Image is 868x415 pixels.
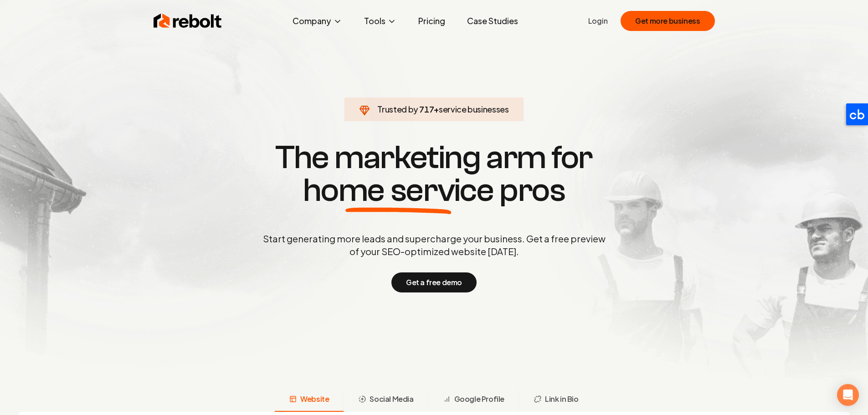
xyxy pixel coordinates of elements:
[344,388,428,412] button: Social Media
[434,104,439,114] span: +
[519,388,593,412] button: Link in Bio
[460,12,525,30] a: Case Studies
[545,394,579,405] span: Link in Bio
[588,15,608,26] a: Login
[419,103,434,116] span: 717
[285,12,349,30] button: Company
[154,12,222,30] img: Rebolt Logo
[439,104,509,114] span: service businesses
[837,384,859,406] div: Open Intercom Messenger
[275,388,344,412] button: Website
[391,272,477,292] button: Get a free demo
[454,394,504,405] span: Google Profile
[357,12,404,30] button: Tools
[411,12,452,30] a: Pricing
[261,232,607,258] p: Start generating more leads and supercharge your business. Get a free preview of your SEO-optimiz...
[370,394,413,405] span: Social Media
[377,104,418,114] span: Trusted by
[428,388,519,412] button: Google Profile
[216,141,653,207] h1: The marketing arm for pros
[300,394,329,405] span: Website
[303,174,494,207] span: home service
[621,11,714,31] button: Get more business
